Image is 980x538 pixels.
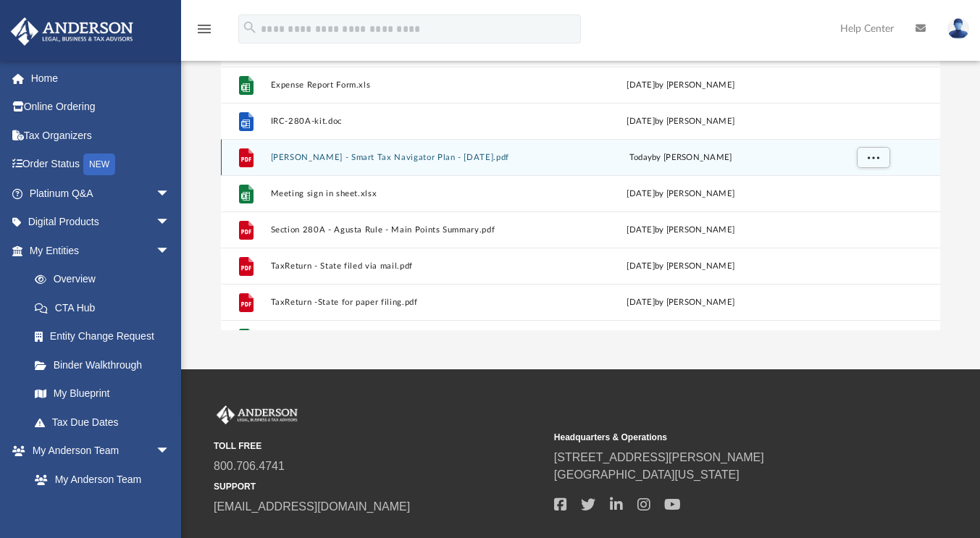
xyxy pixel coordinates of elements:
small: TOLL FREE [214,440,544,453]
div: [DATE] by [PERSON_NAME] [546,259,816,272]
a: Tax Due Dates [20,408,192,437]
div: by [PERSON_NAME] [546,151,816,164]
a: Entity Change Request [20,322,192,351]
div: [DATE] by [PERSON_NAME] [546,78,816,91]
a: My Entitiesarrow_drop_down [10,236,192,265]
a: My Blueprint [20,379,185,408]
a: [EMAIL_ADDRESS][DOMAIN_NAME] [214,500,410,513]
a: My Anderson Team [20,465,177,494]
span: arrow_drop_down [156,179,185,209]
i: search [242,20,258,35]
a: Platinum Q&Aarrow_drop_down [10,179,192,208]
a: Tax Organizers [10,121,192,150]
a: Overview [20,265,192,294]
div: NEW [83,154,115,175]
span: arrow_drop_down [156,208,185,238]
a: CTA Hub [20,293,192,322]
span: arrow_drop_down [156,437,185,466]
i: menu [196,20,213,38]
img: Anderson Advisors Platinum Portal [214,405,301,424]
a: Binder Walkthrough [20,350,192,379]
a: My Anderson Teamarrow_drop_down [10,437,185,466]
span: today [629,153,652,161]
button: More options [857,146,890,168]
a: menu [196,28,213,38]
a: Home [10,64,192,93]
a: Digital Productsarrow_drop_down [10,208,192,237]
small: SUPPORT [214,480,544,493]
img: User Pic [947,18,969,39]
button: TaxReturn - State filed via mail.pdf [271,261,540,271]
a: Order StatusNEW [10,150,192,180]
button: [PERSON_NAME] - Smart Tax Navigator Plan - [DATE].pdf [271,153,540,162]
button: Meeting sign in sheet.xlsx [271,189,540,198]
div: [DATE] by [PERSON_NAME] [546,187,816,200]
img: Anderson Advisors Platinum Portal [7,17,138,46]
div: [DATE] by [PERSON_NAME] [546,114,816,127]
div: [DATE] by [PERSON_NAME] [546,223,816,236]
button: IRC-280A-kit.doc [271,117,540,126]
button: TaxReturn -State for paper filing.pdf [271,298,540,307]
span: arrow_drop_down [156,236,185,266]
button: Section 280A - Agusta Rule - Main Points Summary.pdf [271,225,540,235]
div: [DATE] by [PERSON_NAME] [546,295,816,308]
a: [GEOGRAPHIC_DATA][US_STATE] [554,468,740,481]
a: [STREET_ADDRESS][PERSON_NAME] [554,451,764,463]
button: Expense Report Form.xls [271,80,540,90]
a: Online Ordering [10,93,192,122]
a: 800.706.4741 [214,460,285,472]
div: grid [221,30,940,331]
small: Headquarters & Operations [554,431,884,444]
